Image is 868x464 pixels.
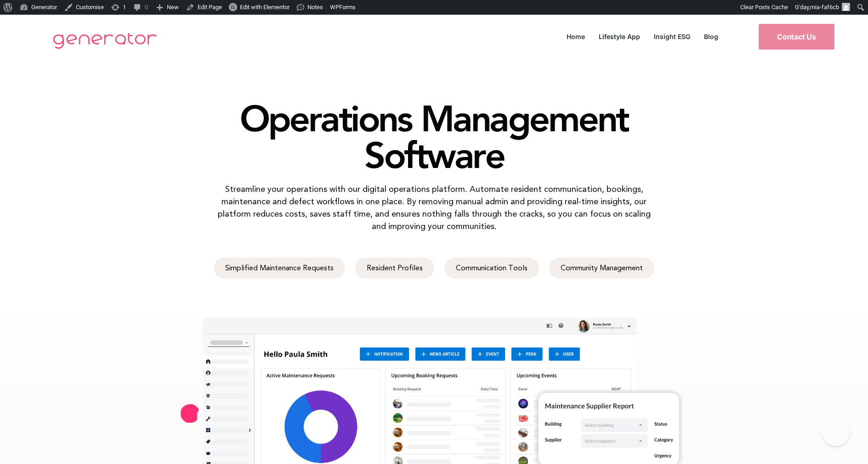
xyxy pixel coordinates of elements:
span: Contact Us [777,33,816,40]
p: Streamline your operations with our digital operations platform. Automate resident communication,... [211,183,657,232]
a: Blog [697,30,725,43]
span: Community Management [561,264,643,272]
a: Lifestyle App [592,30,647,43]
iframe: Toggle Customer Support [822,418,850,446]
a: Resident Profiles [355,257,434,279]
a: Simplified Maintenance Requests [214,257,345,279]
a: Contact Us [759,24,834,50]
a: Insight ESG [647,30,697,43]
nav: Menu [560,30,725,43]
span: Resident Profiles [367,264,423,272]
span: Edit with Elementor [240,4,289,11]
h1: Operations Management Software [172,100,696,173]
span: Simplified Maintenance Requests [225,264,334,272]
a: Home [560,30,592,43]
a: Communication Tools [444,257,539,279]
span: mia-faf6cb [810,4,839,11]
span: Communication Tools [456,264,528,272]
a: Community Management [549,257,654,279]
